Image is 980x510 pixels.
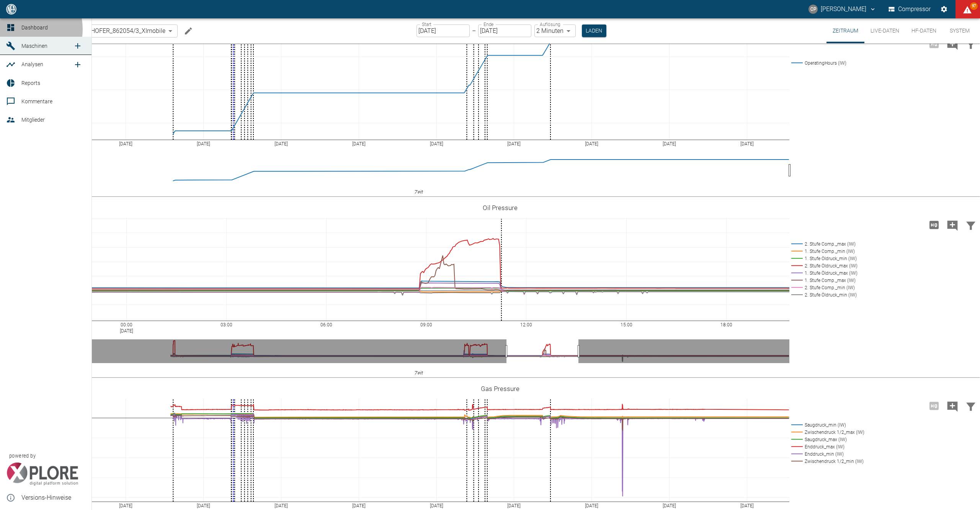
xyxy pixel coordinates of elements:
[943,396,962,416] button: Kommentar hinzufügen
[70,38,85,54] a: new /machines
[28,26,165,36] a: DLR-Hardthausen_HOFER_862054/3_XImobile
[864,18,905,43] button: Live-Daten
[21,80,40,86] span: Reports
[21,493,85,502] span: Versions-Hinweise
[943,215,962,235] button: Kommentar hinzufügen
[472,26,476,35] p: –
[5,4,17,14] img: logo
[808,5,818,14] div: CP
[807,2,877,16] button: christoph.palm@neuman-esser.com
[534,24,576,37] div: 2 Minuten
[181,23,196,39] button: Machine bearbeiten
[962,215,980,235] button: Daten filtern
[416,24,470,37] input: DD.MM.YYYY
[942,18,977,43] button: System
[887,2,933,16] button: Compressor
[6,463,78,486] img: Xplore Logo
[925,221,943,228] span: Hohe Auflösung
[826,18,864,43] button: Zeitraum
[937,2,951,16] button: Einstellungen
[21,98,52,104] span: Kommentare
[41,26,165,35] span: DLR-Hardthausen_HOFER_862054/3_XImobile
[9,452,36,459] span: powered by
[478,24,531,37] input: DD.MM.YYYY
[925,402,943,409] span: Hohe Auflösung nur für Zeiträume von <3 Tagen verfügbar
[540,21,560,28] label: Auflösung
[962,396,980,416] button: Daten filtern
[962,34,980,54] button: Daten filtern
[21,24,48,31] span: Dashboard
[422,21,431,28] label: Start
[483,21,493,28] label: Ende
[21,43,47,49] span: Maschinen
[21,117,45,123] span: Mitglieder
[905,18,942,43] button: HF-Daten
[582,24,606,37] button: Laden
[21,61,43,67] span: Analysen
[970,2,978,10] span: 97
[943,34,962,54] button: Kommentar hinzufügen
[70,57,85,72] a: new /analyses/list/0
